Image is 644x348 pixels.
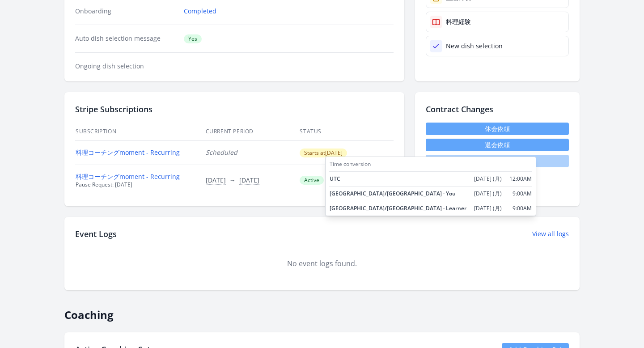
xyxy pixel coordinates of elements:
[75,228,117,240] h2: Event Logs
[325,149,343,157] span: [DATE]
[329,171,474,186] td: UTC
[426,155,569,167] span: チャネルから退出
[75,103,394,115] h2: Stripe Subscriptions
[426,36,569,56] a: New dish selection
[75,34,177,43] dt: Auto dish selection message
[75,258,569,269] div: No event logs found.
[229,176,236,184] span: →
[426,123,569,135] a: 休会依頼
[329,157,532,172] td: Time conversion
[426,12,569,32] a: 料理経験
[76,172,180,181] a: 料理コーチングmoment - Recurring
[75,123,205,141] th: Subscription
[329,186,474,201] td: [GEOGRAPHIC_DATA]/[GEOGRAPHIC_DATA] · You
[76,148,180,157] a: 料理コーチングmoment - Recurring
[206,148,237,157] span: Scheduled
[75,62,177,71] dt: Ongoing dish selection
[300,176,324,185] span: Active
[426,139,569,151] button: 退会依頼
[300,149,347,157] span: Starts at
[325,149,343,157] button: [DATE] Time conversion UTC [DATE] (月) 12:00AM [GEOGRAPHIC_DATA]/[GEOGRAPHIC_DATA] · You [DATE] (月...
[184,34,202,43] span: Yes
[532,229,569,238] a: View all logs
[509,186,532,201] td: 9:00AM
[446,17,471,26] div: 料理経験
[75,7,177,16] dt: Onboarding
[509,171,532,186] td: 12:00AM
[64,301,580,322] h2: Coaching
[446,42,503,51] div: New dish selection
[426,103,569,115] h2: Contract Changes
[206,176,226,185] button: [DATE]
[205,123,300,141] th: Current Period
[239,176,259,185] button: [DATE]
[299,123,394,141] th: Status
[474,186,509,201] td: [DATE] (月)
[509,201,532,216] td: 9:00AM
[184,7,216,16] a: Completed
[76,181,195,188] div: Pause Request: [DATE]
[474,201,509,216] td: [DATE] (月)
[474,171,509,186] td: [DATE] (月)
[329,201,474,216] td: [GEOGRAPHIC_DATA]/[GEOGRAPHIC_DATA] · Learner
